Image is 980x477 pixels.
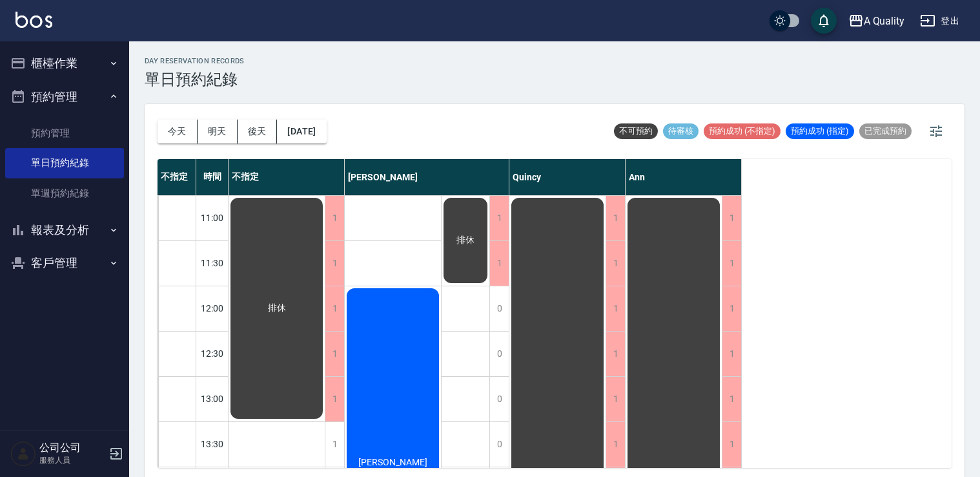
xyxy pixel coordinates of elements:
[196,376,229,421] div: 13:00
[196,286,229,331] div: 12:00
[489,286,509,331] div: 0
[15,12,52,28] img: Logo
[325,422,344,467] div: 1
[5,148,124,178] a: 單日預約紀錄
[614,125,658,137] span: 不可預約
[325,377,344,421] div: 1
[196,421,229,467] div: 13:30
[345,159,509,195] div: [PERSON_NAME]
[5,118,124,148] a: 預約管理
[489,332,509,376] div: 0
[606,241,625,286] div: 1
[606,286,625,331] div: 1
[704,125,781,137] span: 預約成功 (不指定)
[606,332,625,376] div: 1
[864,13,905,29] div: A Quality
[356,457,430,467] span: [PERSON_NAME]
[10,441,36,467] img: Person
[663,125,699,137] span: 待審核
[722,241,741,286] div: 1
[196,240,229,286] div: 11:30
[5,213,124,247] button: 報表及分析
[265,302,289,314] span: 排休
[277,120,326,143] button: [DATE]
[722,377,741,421] div: 1
[626,159,742,195] div: Ann
[722,286,741,331] div: 1
[238,120,278,143] button: 後天
[198,120,238,143] button: 明天
[606,377,625,421] div: 1
[145,57,245,65] h2: day Reservation records
[489,196,509,240] div: 1
[145,70,245,89] h3: 單日預約紀錄
[722,422,741,467] div: 1
[158,120,198,143] button: 今天
[489,422,509,467] div: 0
[722,332,741,376] div: 1
[915,9,965,33] button: 登出
[859,125,912,137] span: 已完成預約
[196,331,229,376] div: 12:30
[196,195,229,240] div: 11:00
[5,80,124,114] button: 預約管理
[325,286,344,331] div: 1
[325,196,344,240] div: 1
[39,454,105,466] p: 服務人員
[722,196,741,240] div: 1
[606,196,625,240] div: 1
[811,8,837,34] button: save
[5,178,124,208] a: 單週預約紀錄
[229,159,345,195] div: 不指定
[509,159,626,195] div: Quincy
[325,332,344,376] div: 1
[5,246,124,280] button: 客戶管理
[454,235,477,246] span: 排休
[39,441,105,454] h5: 公司公司
[489,377,509,421] div: 0
[489,241,509,286] div: 1
[786,125,854,137] span: 預約成功 (指定)
[606,422,625,467] div: 1
[196,159,229,195] div: 時間
[325,241,344,286] div: 1
[843,8,910,34] button: A Quality
[388,467,398,476] span: p
[5,47,124,80] button: 櫃檯作業
[158,159,196,195] div: 不指定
